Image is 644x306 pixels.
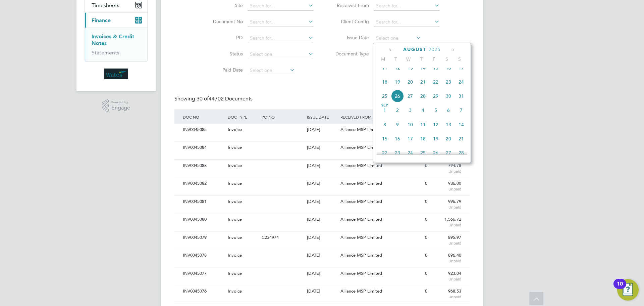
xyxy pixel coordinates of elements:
span: 13 [404,61,417,74]
div: Finance [85,28,147,61]
span: 0 [425,288,427,294]
label: PO [204,35,243,41]
input: Search for... [248,34,314,43]
span: 0 [425,252,427,258]
span: 28 [455,146,468,159]
span: 23 [442,76,455,88]
span: Unpaid [431,258,461,264]
div: INV0045085 [181,124,226,136]
span: 28 [417,90,429,102]
div: [DATE] [305,177,339,190]
input: Search for... [248,1,314,11]
div: INV0045080 [181,213,226,226]
span: 20 [442,132,455,145]
span: 25 [417,146,429,159]
span: Unpaid [431,222,461,228]
span: Unpaid [431,169,461,174]
span: Alliance MSP Limited [340,252,382,258]
span: August [403,47,426,52]
div: INV0045076 [181,285,226,298]
input: Select one [248,50,314,59]
span: Invoice [228,234,242,240]
span: 2 [391,104,404,117]
span: 2025 [429,47,441,52]
div: RECEIVED FROM [339,109,395,125]
span: 6 [442,104,455,117]
span: 15 [378,132,391,145]
div: 895.97 [429,231,463,249]
span: Invoice [228,127,242,132]
div: INV0045077 [181,267,226,280]
input: Search for... [374,17,440,27]
span: 26 [391,90,404,102]
span: Alliance MSP Limited [340,234,382,240]
div: ISSUE DATE [305,109,339,125]
span: 0 [425,216,427,222]
span: 19 [391,76,404,88]
label: Received From [330,2,369,8]
span: 12 [429,118,442,131]
div: [DATE] [305,141,339,154]
span: 9 [391,118,404,131]
span: 15 [429,61,442,74]
span: Invoice [228,252,242,258]
span: 30 [442,90,455,102]
div: [DATE] [305,160,339,172]
div: [DATE] [305,213,339,226]
span: T [415,56,428,62]
label: Client Config [330,18,369,25]
span: Invoice [228,199,242,204]
span: 29 [429,90,442,102]
span: 44702 Documents [197,95,253,102]
div: [DATE] [305,267,339,280]
span: C234974 [262,234,279,240]
div: [DATE] [305,249,339,262]
span: 17 [455,61,468,74]
div: 923.04 [429,267,463,285]
span: 23 [391,146,404,159]
span: 10 [404,118,417,131]
span: W [402,56,415,62]
span: Invoice [228,288,242,294]
span: 13 [442,118,455,131]
div: 968.53 [429,285,463,303]
span: 30 of [197,95,209,102]
div: [DATE] [305,124,339,136]
span: Alliance MSP Limited [340,216,382,222]
span: 21 [455,132,468,145]
span: Unpaid [431,276,461,282]
span: 7 [455,104,468,117]
span: 31 [455,90,468,102]
div: DOC TYPE [226,109,260,125]
label: Document Type [330,51,369,57]
span: 21 [417,76,429,88]
button: Finance [85,13,147,28]
span: Finance [92,17,111,24]
span: Invoice [228,180,242,186]
span: T [389,56,402,62]
div: INV0045084 [181,141,226,154]
span: Alliance MSP Limited [340,144,382,150]
span: 11 [417,118,429,131]
div: 1,566.72 [429,213,463,231]
span: Invoice [228,216,242,222]
div: INV0045081 [181,195,226,208]
span: Alliance MSP Limited [340,127,382,132]
div: INV0045079 [181,231,226,244]
span: 0 [425,270,427,276]
div: 10 [617,284,623,293]
span: S [440,56,453,62]
span: Sep [378,104,391,107]
div: 996.79 [429,195,463,213]
img: wates-logo-retina.png [104,69,128,79]
label: Status [204,51,243,57]
span: 4 [417,104,429,117]
span: 12 [391,61,404,74]
span: 17 [404,132,417,145]
div: INV0045082 [181,177,226,190]
input: Select one [374,34,421,43]
span: 8 [378,118,391,131]
a: Statements [92,49,119,56]
span: 27 [442,146,455,159]
span: 0 [425,234,427,240]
